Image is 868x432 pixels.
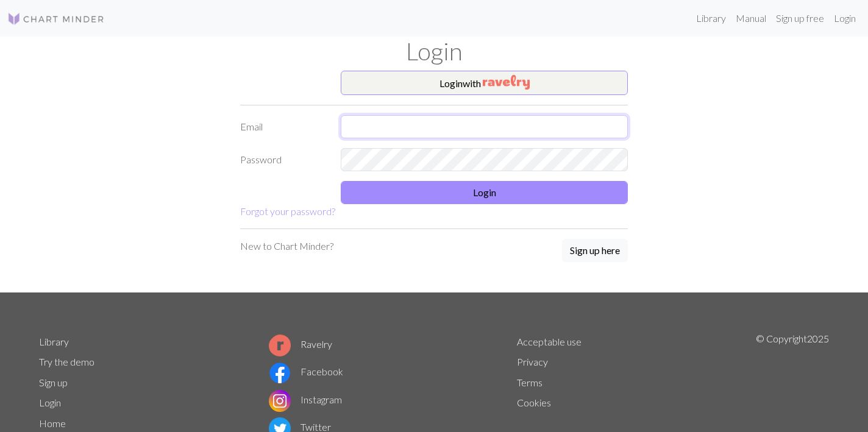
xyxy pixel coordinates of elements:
a: Sign up here [562,239,628,263]
img: Facebook logo [269,362,291,384]
label: Email [233,115,333,138]
a: Instagram [269,394,342,405]
a: Home [39,417,66,429]
a: Login [829,6,861,30]
a: Ravelry [269,338,332,350]
button: Sign up here [562,239,628,262]
a: Privacy [517,356,548,367]
a: Sign up free [771,6,829,30]
a: Sign up [39,377,68,388]
a: Terms [517,377,542,388]
img: Ravelry [483,75,530,90]
button: Loginwith [341,71,628,95]
a: Forgot your password? [240,205,335,217]
button: Login [341,181,628,204]
a: Cookies [517,397,551,408]
img: Logo [7,12,105,26]
p: New to Chart Minder? [240,239,333,253]
a: Library [691,6,731,30]
img: Ravelry logo [269,335,291,356]
img: Instagram logo [269,390,291,412]
a: Acceptable use [517,336,582,347]
label: Password [233,148,333,171]
a: Facebook [269,366,343,377]
a: Try the demo [39,356,94,367]
a: Library [39,336,69,347]
h1: Login [32,37,836,66]
a: Login [39,397,61,408]
a: Manual [731,6,771,30]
